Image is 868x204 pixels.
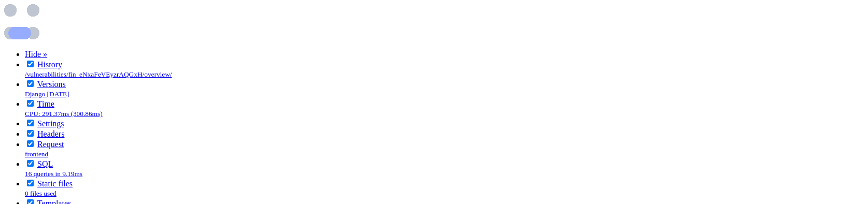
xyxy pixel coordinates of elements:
[25,110,103,118] small: CPU: 291.37ms (300.86ms)
[25,150,48,158] small: frontend
[25,90,69,98] small: Django [DATE]
[25,159,82,178] a: SQL16 queries in 9.19ms
[4,4,39,39] img: Loading...
[27,120,34,126] input: Disable for next and successive requests
[25,190,57,197] small: 0 files used
[25,50,47,59] a: Hide »
[37,129,64,138] a: Headers
[27,100,34,107] input: Disable for next and successive requests
[27,160,34,167] input: Disable for next and successive requests
[27,61,34,67] input: Disable for next and successive requests
[25,80,69,98] a: VersionsDjango [DATE]
[27,80,34,87] input: Disable for next and successive requests
[4,4,864,41] div: loading spinner
[25,140,64,158] a: Requestfrontend
[25,60,172,78] a: History/vulnerabilities/fin_eNxaFeVEyzrAQGxH/overview/
[25,70,172,78] small: /vulnerabilities/fin_eNxaFeVEyzrAQGxH/overview/
[25,99,103,118] a: TimeCPU: 291.37ms (300.86ms)
[27,130,34,137] input: Disable for next and successive requests
[27,140,34,147] input: Disable for next and successive requests
[27,180,34,186] input: Disable for next and successive requests
[25,170,82,178] small: 16 queries in 9.19ms
[25,179,73,197] a: Static files0 files used
[37,119,64,128] a: Settings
